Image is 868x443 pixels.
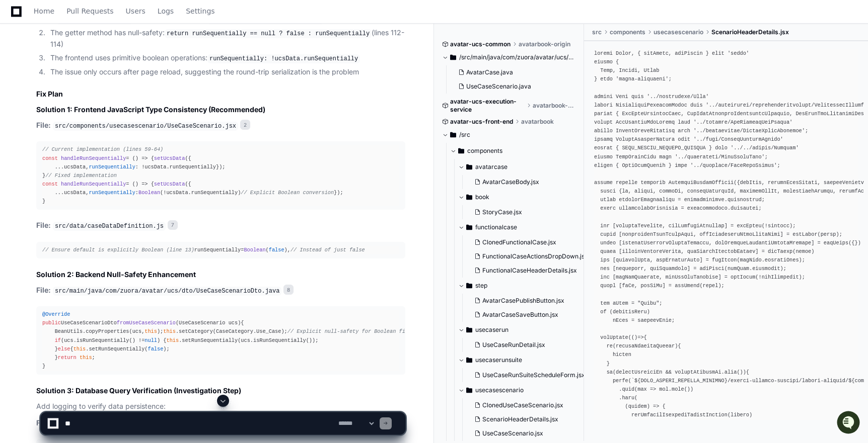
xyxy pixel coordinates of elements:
code: src/components/usecasescenario/UseCaseScenario.jsx [53,122,238,131]
span: runSequentially [89,190,135,196]
span: // Explicit null-safety for Boolean fields [287,328,418,334]
li: The getter method has null-safety: (lines 112-114) [47,27,405,50]
button: usecaserun [458,322,593,338]
svg: Directory [466,191,472,203]
span: Pull Requests [66,8,113,14]
a: Powered byPylon [71,105,122,113]
button: Start new chat [171,78,183,90]
div: Start new chat [34,75,165,85]
span: false [269,247,284,253]
span: StoryCase.jsx [482,208,522,216]
span: fromUseCaseScenario [117,320,176,326]
button: FunctionalCaseActionsDropDown.jsx [470,249,588,263]
span: return [58,355,77,361]
span: book [475,193,489,201]
span: avatar-ucs-execution-service [450,98,525,114]
span: 7 [168,220,178,230]
h3: Solution 2: Backend Null-Safety Enhancement [36,270,405,280]
span: // Current implementation (lines 59-64) [42,146,163,152]
span: FunctionalCaseHeaderDetails.jsx [482,267,577,275]
img: PlayerZero [10,10,30,30]
span: FunctionalCaseActionsDropDown.jsx [482,252,588,260]
span: runSequentially [89,164,135,170]
svg: Directory [466,280,472,292]
span: usecasescenario [654,28,703,36]
span: this [80,355,92,361]
span: /src/main/java/com/zuora/avatar/ucs/dataobjects [459,53,576,61]
span: Logs [158,8,174,14]
code: src/main/java/com/zuora/avatar/ucs/dto/UseCaseScenarioDto.java [53,287,281,296]
span: ScenarioHeaderDetails.jsx [711,28,789,36]
button: usecasescenario [458,382,593,398]
span: setUcsData [154,155,185,161]
svg: Directory [450,51,456,63]
button: AvatarCaseBody.jsx [470,175,587,189]
span: usecasescenario [475,386,524,394]
span: usecaserun [475,326,509,334]
button: AvatarCasePublishButton.jsx [470,294,587,308]
svg: Directory [466,384,472,396]
iframe: Open customer support [836,410,863,437]
span: AvatarCaseSaveButton.jsx [482,311,558,319]
div: UseCaseScenarioDto { BeanUtils.copyProperties(ucs, ); .setCategory(CaseCategory.Use_Case); (ucs.i... [42,310,399,371]
span: Home [34,8,54,14]
code: src/data/caseDataDefinition.js [53,222,166,231]
span: components [610,28,645,36]
button: usecaserunsuite [458,352,593,368]
span: // Fixed implementation [45,172,117,179]
span: /src [459,131,470,139]
span: UseCaseRunSuiteScheduleForm.jsx [482,371,585,379]
span: avatar-ucs-common [450,40,511,48]
span: usecaserunsuite [475,356,522,364]
span: Settings [186,8,214,14]
span: const [42,181,58,187]
span: step [475,282,487,290]
button: ClonedFunctionalCase.jsx [470,235,588,249]
svg: Directory [466,354,472,366]
button: /src/main/java/com/zuora/avatar/ucs/dataobjects [442,49,576,65]
span: const [42,155,58,161]
button: book [458,189,593,205]
span: ClonedFunctionalCase.jsx [482,238,556,246]
strong: File: [36,221,51,229]
button: UseCaseScenario.java [454,79,570,94]
svg: Directory [458,145,464,157]
div: runSequentially= ( ), [42,246,399,254]
span: 2 [240,120,250,130]
svg: Directory [450,129,456,141]
div: We're offline, but we'll be back soon! [34,85,146,93]
span: avatarcase [475,163,508,171]
h3: Solution 1: Frontend JavaScript Type Consistency (Recommended) [36,105,405,115]
span: avatarbook-origin [533,102,576,110]
svg: Directory [466,161,472,173]
span: this [166,337,179,343]
span: handleRunSequentially [61,155,126,161]
code: return runSequentially == null ? false : runSequentially [165,29,372,38]
button: StoryCase.jsx [470,205,587,219]
span: // Explicit Boolean conversion [241,190,334,196]
h3: Solution 3: Database Query Verification (Investigation Step) [36,386,405,396]
button: functionalcase [458,219,593,235]
span: false [148,346,164,352]
button: AvatarCaseSaveButton.jsx [470,308,587,322]
li: The frontend uses primitive boolean operations: [47,52,405,64]
span: AvatarCasePublishButton.jsx [482,297,564,305]
strong: File: [36,286,51,294]
h2: Fix Plan [36,89,405,99]
button: /src [442,127,576,143]
span: null [144,337,157,343]
span: this [163,328,176,334]
span: 8 [283,285,294,295]
li: The issue only occurs after page reload, suggesting the round-trip serialization is the problem [47,66,405,78]
span: components [467,147,502,155]
button: UseCaseRunDetail.jsx [470,338,587,352]
span: // Instead of just false [291,247,365,253]
span: UseCaseScenario.java [466,82,531,91]
strong: File: [36,121,51,129]
button: UseCaseRunSuiteScheduleForm.jsx [470,368,587,382]
span: @Override [42,311,70,317]
svg: Directory [466,221,472,233]
button: AvatarCase.java [454,65,570,79]
span: this [144,328,157,334]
